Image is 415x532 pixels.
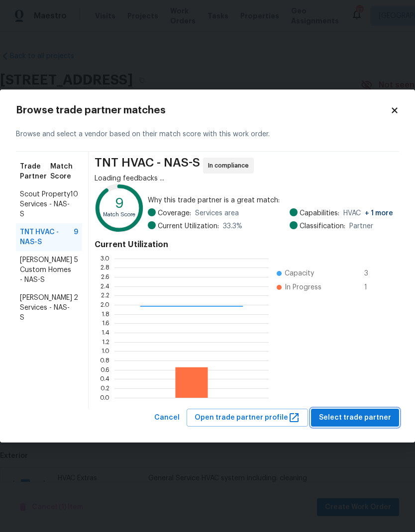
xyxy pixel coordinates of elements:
div: Loading feedbacks ... [95,174,393,183]
span: Scout Property Services - NAS-S [20,189,70,219]
span: Open trade partner profile [195,412,300,424]
span: 1 [364,282,380,292]
span: 5 [74,255,78,285]
text: 1.2 [102,339,109,345]
span: Current Utilization: [158,221,219,231]
span: Trade Partner [20,162,50,181]
span: Cancel [154,412,180,424]
button: Cancel [150,409,184,427]
span: 2 [74,293,78,323]
button: Select trade partner [311,409,399,427]
text: 2.2 [101,292,109,298]
text: 1.4 [102,330,109,336]
text: 0.8 [100,357,109,363]
span: Capabilities: [300,208,339,218]
span: Match Score [50,162,78,181]
span: TNT HVAC - NAS-S [95,158,200,174]
text: 0.4 [100,376,109,382]
h4: Current Utilization [95,240,393,250]
text: 2.6 [101,274,109,280]
span: 10 [70,189,78,219]
span: Coverage: [158,208,191,218]
span: 3 [364,268,380,278]
span: Partner [349,221,373,231]
text: 2.4 [101,283,109,289]
span: [PERSON_NAME] Custom Homes - NAS-S [20,255,74,285]
text: 1.0 [102,348,109,354]
span: Select trade partner [319,412,391,424]
text: 1.8 [102,311,109,317]
span: + 1 more [365,210,393,217]
span: [PERSON_NAME] Services - NAS-S [20,293,74,323]
span: 9 [74,227,78,247]
text: 0.6 [101,366,109,372]
h2: Browse trade partner matches [16,105,390,115]
span: 33.3 % [223,221,242,231]
text: Match Score [103,212,135,217]
span: TNT HVAC - NAS-S [20,227,74,247]
span: HVAC [343,208,393,218]
span: Services area [195,208,239,218]
text: 0.2 [101,385,109,391]
button: Open trade partner profile [187,409,308,427]
text: 2.0 [101,302,109,308]
span: Why this trade partner is a great match: [148,195,393,205]
span: In Progress [285,282,321,292]
span: Classification: [300,221,345,231]
div: Browse and select a vendor based on their match score with this work order. [16,117,399,152]
span: Capacity [285,268,314,278]
text: 1.6 [102,320,109,326]
span: In compliance [208,161,253,171]
text: 2.8 [101,265,109,270]
text: 0.0 [100,394,109,400]
text: 9 [115,197,123,210]
text: 3.0 [101,255,109,261]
